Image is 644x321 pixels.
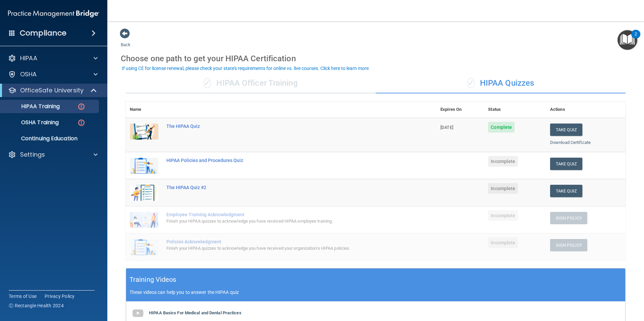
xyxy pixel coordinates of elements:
[467,78,475,88] span: ✓
[376,73,626,93] div: HIPAA Quizzes
[126,101,162,118] th: Name
[440,125,453,130] span: [DATE]
[4,119,59,126] p: OSHA Training
[488,210,518,221] span: Incomplete
[635,34,637,43] div: 2
[121,65,371,72] button: If using CE for license renewal, please check your state's requirements for online vs. live cours...
[550,239,587,251] button: Sign Policy
[129,290,622,295] p: These videos can help you to answer the HIPAA quiz
[77,102,86,111] img: danger-circle.6113f641.png
[121,49,631,68] div: Choose one path to get your HIPAA Certification
[4,135,96,142] p: Continuing Education
[166,217,403,225] div: Finish your HIPAA quizzes to acknowledge you have received HIPAA employee training.
[20,28,66,38] h4: Compliance
[618,30,637,50] button: Open Resource Center, 2 new notifications
[4,103,60,110] p: HIPAA Training
[20,54,37,62] p: HIPAA
[166,185,403,190] div: The HIPAA Quiz #2
[166,124,403,129] div: The HIPAA Quiz
[45,293,75,300] a: Privacy Policy
[550,158,582,170] button: Take Quiz
[9,293,37,300] a: Terms of Use
[20,151,45,159] p: Settings
[8,7,99,20] img: PMB logo
[488,183,518,194] span: Incomplete
[484,101,546,118] th: Status
[8,70,98,78] a: OSHA
[8,151,98,159] a: Settings
[546,101,626,118] th: Actions
[131,307,145,320] img: gray_youtube_icon.38fcd6cc.png
[550,140,591,145] a: Download Certificate
[488,156,518,167] span: Incomplete
[550,124,582,136] button: Take Quiz
[20,86,84,94] p: OfficeSafe University
[8,54,98,62] a: HIPAA
[204,78,211,88] span: ✓
[149,310,241,315] b: HIPAA Basics For Medical and Dental Practices
[166,158,403,163] div: HIPAA Policies and Procedures Quiz
[129,274,176,286] h5: Training Videos
[126,73,376,93] div: HIPAA Officer Training
[20,70,37,78] p: OSHA
[166,244,403,252] div: Finish your HIPAA quizzes to acknowledge you have received your organization’s HIPAA policies.
[550,212,587,224] button: Sign Policy
[9,302,64,309] span: Ⓒ Rectangle Health 2024
[550,185,582,197] button: Take Quiz
[121,34,130,47] a: Back
[488,122,515,133] span: Complete
[77,118,86,127] img: danger-circle.6113f641.png
[436,101,484,118] th: Expires On
[166,239,403,244] div: Policies Acknowledgment
[122,66,370,71] div: If using CE for license renewal, please check your state's requirements for online vs. live cours...
[8,86,97,94] a: OfficeSafe University
[488,237,518,248] span: Incomplete
[166,212,403,217] div: Employee Training Acknowledgment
